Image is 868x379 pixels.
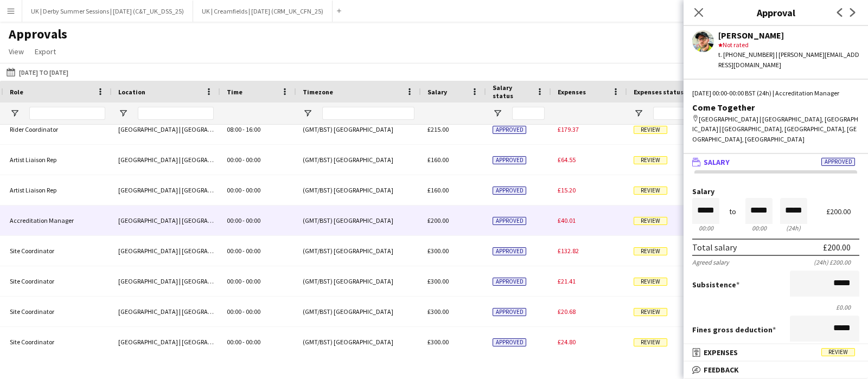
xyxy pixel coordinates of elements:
[10,88,23,96] span: Role
[692,114,859,144] div: [GEOGRAPHIC_DATA] | [GEOGRAPHIC_DATA], [GEOGRAPHIC_DATA] | [GEOGRAPHIC_DATA], [GEOGRAPHIC_DATA], ...
[3,175,112,205] div: Artist Liaison Rep
[296,114,421,144] div: (GMT/BST) [GEOGRAPHIC_DATA]
[3,205,112,235] div: Accreditation Manager
[427,338,449,346] span: £300.00
[112,145,220,175] div: [GEOGRAPHIC_DATA] | [GEOGRAPHIC_DATA], [GEOGRAPHIC_DATA]
[227,156,241,164] span: 00:00
[112,266,220,296] div: [GEOGRAPHIC_DATA] | [GEOGRAPHIC_DATA], [GEOGRAPHIC_DATA]
[692,258,729,266] div: Agreed salary
[493,156,526,164] span: Approved
[684,362,868,378] mat-expansion-panel-header: Feedback
[227,125,241,133] span: 08:00
[653,107,697,120] input: Expenses status Filter Input
[246,277,260,285] span: 00:00
[427,156,449,164] span: £160.00
[634,108,643,118] button: Open Filter Menu
[704,157,730,167] span: Salary
[718,30,859,40] div: [PERSON_NAME]
[242,186,245,194] span: -
[634,308,667,316] span: Review
[246,156,260,164] span: 00:00
[30,44,60,59] a: Export
[558,307,576,316] span: £20.68
[3,114,112,144] div: Rider Coordinator
[493,83,532,100] span: Salary status
[692,224,719,232] div: 00:00
[493,187,526,195] span: Approved
[246,216,260,224] span: 00:00
[558,216,576,224] span: £40.01
[427,307,449,316] span: £300.00
[242,247,245,255] span: -
[512,107,545,120] input: Salary status Filter Input
[296,327,421,357] div: (GMT/BST) [GEOGRAPHIC_DATA]
[112,205,220,235] div: [GEOGRAPHIC_DATA] | [GEOGRAPHIC_DATA], [GEOGRAPHIC_DATA]
[3,327,112,357] div: Site Coordinator
[493,217,526,225] span: Approved
[692,242,737,253] div: Total salary
[684,5,868,20] h3: Approval
[427,125,449,133] span: £215.00
[193,1,333,22] button: UK | Creamfields | [DATE] (CRM_UK_CFN_25)
[427,88,447,96] span: Salary
[634,217,667,225] span: Review
[493,338,526,346] span: Approved
[296,297,421,326] div: (GMT/BST) [GEOGRAPHIC_DATA]
[493,247,526,255] span: Approved
[558,88,586,96] span: Expenses
[242,216,245,224] span: -
[558,277,576,285] span: £21.41
[684,154,868,170] mat-expansion-panel-header: SalaryApproved
[634,88,684,96] span: Expenses status
[427,216,449,224] span: £200.00
[296,205,421,235] div: (GMT/BST) [GEOGRAPHIC_DATA]
[704,348,738,357] span: Expenses
[242,156,245,164] span: -
[246,338,260,346] span: 00:00
[303,108,312,118] button: Open Filter Menu
[227,247,241,255] span: 00:00
[692,280,739,290] label: Subsistence
[227,186,241,194] span: 00:00
[718,40,859,50] div: Not rated
[227,307,241,316] span: 00:00
[242,277,245,285] span: -
[704,365,739,375] span: Feedback
[4,44,28,59] a: View
[296,236,421,266] div: (GMT/BST) [GEOGRAPHIC_DATA]
[227,216,241,224] span: 00:00
[112,114,220,144] div: [GEOGRAPHIC_DATA] | [GEOGRAPHIC_DATA], [GEOGRAPHIC_DATA]
[745,224,773,232] div: 00:00
[112,175,220,205] div: [GEOGRAPHIC_DATA] | [GEOGRAPHIC_DATA], [GEOGRAPHIC_DATA]
[3,145,112,175] div: Artist Liaison Rep
[112,236,220,266] div: [GEOGRAPHIC_DATA] | [GEOGRAPHIC_DATA], [GEOGRAPHIC_DATA]
[427,277,449,285] span: £300.00
[823,242,851,253] div: £200.00
[634,247,667,255] span: Review
[296,145,421,175] div: (GMT/BST) [GEOGRAPHIC_DATA]
[558,125,579,133] span: £179.37
[112,327,220,357] div: [GEOGRAPHIC_DATA] | [GEOGRAPHIC_DATA], [GEOGRAPHIC_DATA]
[118,88,145,96] span: Location
[322,107,414,120] input: Timezone Filter Input
[692,102,859,112] div: Come Together
[634,278,667,286] span: Review
[3,236,112,266] div: Site Coordinator
[22,1,193,22] button: UK | Derby Summer Sessions | [DATE] (C&T_UK_DSS_25)
[242,338,245,346] span: -
[35,47,56,56] span: Export
[4,66,71,79] button: [DATE] to [DATE]
[227,338,241,346] span: 00:00
[3,266,112,296] div: Site Coordinator
[692,88,859,98] div: [DATE] 00:00-00:00 BST (24h) | Accreditation Manager
[826,208,859,216] div: £200.00
[303,88,333,96] span: Timezone
[112,297,220,326] div: [GEOGRAPHIC_DATA] | [GEOGRAPHIC_DATA], [GEOGRAPHIC_DATA]
[427,186,449,194] span: £160.00
[821,348,855,356] span: Review
[29,107,105,120] input: Role Filter Input
[227,88,242,96] span: Time
[634,156,667,164] span: Review
[558,186,576,194] span: £15.20
[684,344,868,361] mat-expansion-panel-header: ExpensesReview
